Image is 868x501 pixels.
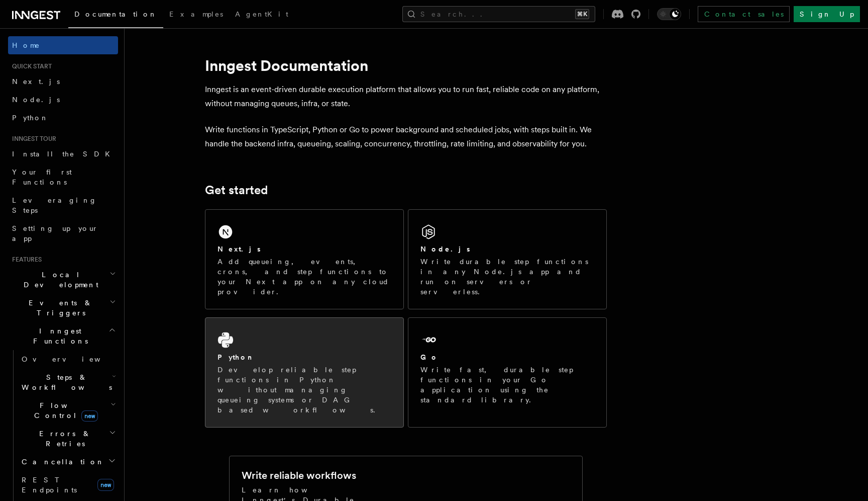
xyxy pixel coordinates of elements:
[794,6,860,22] a: Sign Up
[97,479,114,491] span: new
[218,257,391,297] p: Add queueing, events, crons, and step functions to your Next app on any cloud provider.
[8,145,118,163] a: Install the SDK
[205,123,607,151] p: Write functions in TypeScript, Python or Go to power background and scheduled jobs, with steps bu...
[657,8,681,20] button: Toggle dark mode
[8,62,52,70] span: Quick start
[205,82,607,111] p: Inngest is an event-driven durable execution platform that allows you to run fast, reliable code ...
[18,425,118,453] button: Errors & Retries
[68,3,163,28] a: Documentation
[8,270,110,290] span: Local Development
[420,244,470,254] h2: Node.js
[12,96,60,104] span: Node.js
[74,10,157,18] span: Documentation
[205,183,268,197] a: Get started
[18,471,118,499] a: REST Endpointsnew
[8,72,118,91] a: Next.js
[698,6,790,22] a: Contact sales
[218,244,261,254] h2: Next.js
[8,191,118,219] a: Leveraging Steps
[205,317,404,428] a: PythonDevelop reliable step functions in Python without managing queueing systems or DAG based wo...
[8,322,118,350] button: Inngest Functions
[420,352,439,362] h2: Go
[8,256,42,264] span: Features
[235,10,288,18] span: AgentKit
[8,135,56,143] span: Inngest tour
[242,468,356,482] h2: Write reliable workflows
[229,3,294,27] a: AgentKit
[12,224,98,242] span: Setting up your app
[420,365,594,405] p: Write fast, durable step functions in your Go application using the standard library.
[12,40,40,50] span: Home
[8,326,108,346] span: Inngest Functions
[18,372,112,392] span: Steps & Workflows
[205,209,404,309] a: Next.jsAdd queueing, events, crons, and step functions to your Next app on any cloud provider.
[22,476,77,494] span: REST Endpoints
[218,352,255,362] h2: Python
[12,196,97,214] span: Leveraging Steps
[218,365,391,415] p: Develop reliable step functions in Python without managing queueing systems or DAG based workflows.
[12,168,72,186] span: Your first Functions
[575,9,589,19] kbd: ⌘K
[408,209,607,309] a: Node.jsWrite durable step functions in any Node.js app and run on servers or serverless.
[18,368,118,396] button: Steps & Workflows
[420,257,594,297] p: Write durable step functions in any Node.js app and run on servers or serverless.
[18,453,118,471] button: Cancellation
[8,36,118,54] a: Home
[408,317,607,428] a: GoWrite fast, durable step functions in your Go application using the standard library.
[18,396,118,425] button: Flow Controlnew
[81,410,98,422] span: new
[8,91,118,109] a: Node.js
[18,400,111,421] span: Flow Control
[12,114,49,122] span: Python
[8,266,118,294] button: Local Development
[402,6,595,22] button: Search...⌘K
[18,429,109,449] span: Errors & Retries
[163,3,229,27] a: Examples
[12,77,60,86] span: Next.js
[12,150,116,158] span: Install the SDK
[22,355,125,363] span: Overview
[8,109,118,127] a: Python
[18,457,104,467] span: Cancellation
[169,10,223,18] span: Examples
[8,163,118,191] a: Your first Functions
[8,219,118,247] a: Setting up your app
[205,56,607,74] h1: Inngest Documentation
[18,350,118,368] a: Overview
[8,298,110,318] span: Events & Triggers
[8,294,118,322] button: Events & Triggers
